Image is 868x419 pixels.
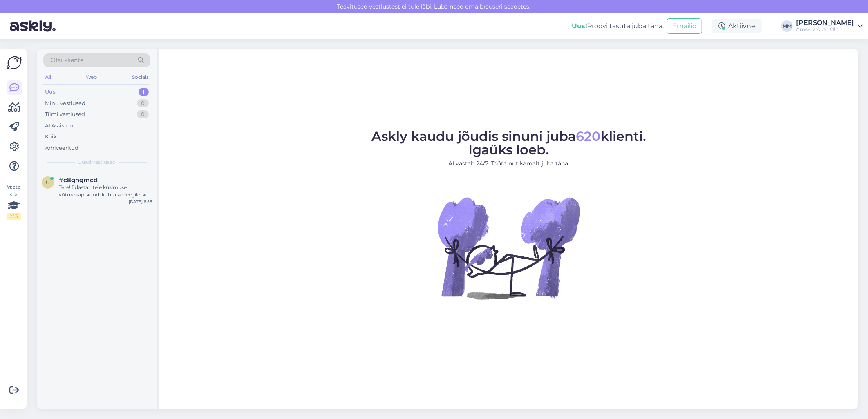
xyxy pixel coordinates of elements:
[130,72,150,82] div: Socials
[7,213,21,220] div: 2 / 3
[139,88,149,96] div: 1
[712,19,762,33] div: Aktiivne
[45,133,57,141] div: Kõik
[78,158,116,166] span: Uued vestlused
[137,99,149,107] div: 0
[45,110,85,118] div: Tiimi vestlused
[51,56,83,65] span: Otsi kliente
[137,110,149,118] div: 0
[572,22,587,30] b: Uus!
[45,122,75,130] div: AI Assistent
[781,20,793,32] div: MM
[7,183,21,220] div: Vaata siia
[796,26,854,33] div: Amserv Auto OÜ
[129,198,152,205] div: [DATE] 8:56
[85,72,99,82] div: Web
[576,128,601,144] span: 620
[371,128,646,158] span: Askly kaudu jõudis sinuni juba klienti. Igaüks loeb.
[45,144,78,152] div: Arhiveeritud
[371,159,646,168] p: AI vastab 24/7. Tööta nutikamalt juba täna.
[572,21,664,31] div: Proovi tasuta juba täna:
[43,72,53,82] div: All
[45,99,85,107] div: Minu vestlused
[46,179,50,185] span: c
[59,176,98,184] span: #c8gngmcd
[667,18,702,34] button: Emailid
[435,174,582,321] img: No Chat active
[59,184,152,198] div: Tere! Edastan teie küsimuse võtmekapi koodi kohta kolleegile, kes saab teid selles osas aidata.
[796,20,854,26] div: [PERSON_NAME]
[45,88,56,96] div: Uus
[7,55,22,71] img: Askly Logo
[796,20,863,33] a: [PERSON_NAME]Amserv Auto OÜ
